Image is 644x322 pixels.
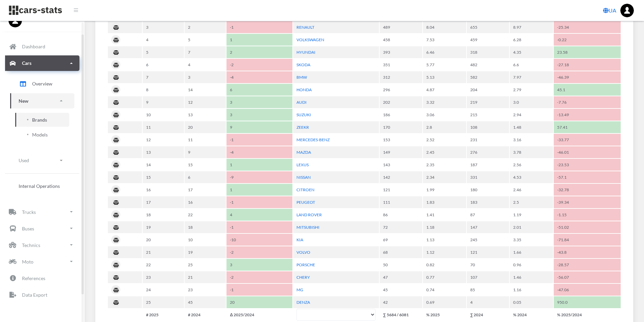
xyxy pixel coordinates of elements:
th: # 2024 [185,309,226,321]
td: 7 [185,46,226,58]
td: -13.49 [554,109,621,121]
td: 20 [226,296,292,308]
a: BMW [296,75,307,80]
td: 47 [380,271,422,283]
td: 21 [185,271,226,283]
p: Data Export [22,291,47,299]
td: -56.07 [554,271,621,283]
td: 121 [380,184,422,196]
td: -43.8 [554,246,621,258]
a: SUZUKI [296,112,311,117]
td: 1.18 [423,221,466,233]
td: 3 [226,96,292,108]
td: 6 [143,59,184,71]
td: 3.16 [510,134,553,146]
td: 25 [185,259,226,271]
td: 655 [467,21,509,33]
td: 8.04 [423,21,466,33]
a: ZEEKR [296,125,309,130]
a: MAZDA [296,150,311,155]
td: 458 [380,34,422,46]
td: 6.6 [510,59,553,71]
td: 86 [380,209,422,221]
td: 42 [380,296,422,308]
td: 2.5 [510,196,553,208]
td: 9 [226,121,292,133]
a: DENZA [296,300,310,305]
td: 4.35 [510,46,553,58]
td: 8 [143,84,184,96]
a: Models [15,128,69,142]
td: 489 [380,21,422,33]
a: Cars [5,55,79,71]
td: 12 [143,134,184,146]
td: 19 [143,221,184,233]
td: 25 [143,296,184,308]
td: 10 [185,234,226,246]
td: -0.22 [554,34,621,46]
td: 8.97 [510,21,553,33]
td: 6.28 [510,34,553,46]
td: 2.8 [423,121,466,133]
td: 0.82 [423,259,466,271]
td: 142 [380,171,422,183]
td: -46.39 [554,71,621,83]
td: 72 [380,221,422,233]
a: PORSCHE [296,262,315,267]
a: Moto [5,254,79,269]
td: 70 [467,259,509,271]
span: Overview [32,80,52,87]
td: 312 [380,71,422,83]
td: 9 [143,96,184,108]
td: 5 [143,46,184,58]
td: 0.69 [423,296,466,308]
td: -1 [226,221,292,233]
td: 23.58 [554,46,621,58]
td: 204 [467,84,509,96]
a: New [10,93,74,108]
td: -10 [226,234,292,246]
td: 2.94 [510,109,553,121]
td: -9 [226,171,292,183]
td: -23.53 [554,159,621,171]
td: -27.18 [554,59,621,71]
p: Buses [22,224,34,233]
p: Used [19,156,29,165]
td: 13 [143,146,184,158]
td: 23 [185,284,226,296]
td: 18 [143,209,184,221]
td: 170 [380,121,422,133]
td: 24 [143,284,184,296]
td: 1.46 [510,271,553,283]
td: 2.52 [423,134,466,146]
td: 2.01 [510,221,553,233]
td: 1 [226,34,292,46]
td: 202 [380,96,422,108]
a: Buses [5,221,79,236]
a: NISSAN [296,175,311,180]
a: AUDI [296,100,307,105]
td: 45 [380,284,422,296]
td: 4 [467,296,509,308]
td: 0.05 [510,296,553,308]
td: 13 [185,109,226,121]
a: References [5,270,79,286]
td: 3.32 [423,96,466,108]
a: PEUGEOT [296,200,315,205]
td: -71.84 [554,234,621,246]
td: 57.41 [554,121,621,133]
td: 276 [467,146,509,158]
td: -51.02 [554,221,621,233]
td: -28.57 [554,259,621,271]
td: 22 [143,259,184,271]
th: ∑ 2024 [467,309,509,321]
td: 22 [185,209,226,221]
td: 482 [467,59,509,71]
td: -39.34 [554,196,621,208]
p: Moto [22,257,33,266]
a: LAND ROVER [296,212,322,217]
td: 331 [467,171,509,183]
a: Used [10,153,74,168]
td: 950.0 [554,296,621,308]
td: 23 [143,271,184,283]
